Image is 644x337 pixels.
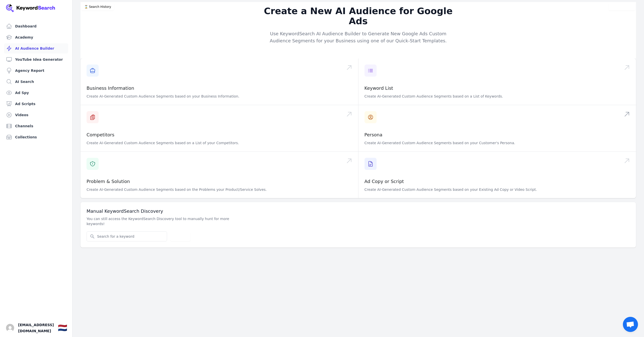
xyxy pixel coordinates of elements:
a: Ad Copy or Script [365,179,404,184]
a: Ad Scripts [4,99,68,109]
input: Search for a keyword [87,232,167,241]
a: AI Audience Builder [4,43,68,53]
a: Agency Report [4,66,68,76]
a: Persona [365,132,383,137]
span: [EMAIL_ADDRESS][DOMAIN_NAME] [18,322,54,334]
button: Video Tutorial [609,3,635,11]
a: Channels [4,121,68,131]
a: Problem & Solution [87,179,130,184]
a: Business Information [87,85,134,91]
a: Open de chat [623,317,638,332]
a: YouTube Idea Generator [4,54,68,65]
a: Competitors [87,132,114,137]
button: ⌛️ Search History [82,3,114,11]
img: Your Company [6,4,55,12]
button: Open user button [6,324,14,332]
button: Search [170,232,191,241]
a: Academy [4,32,68,42]
p: You can still access the KeywordSearch Discovery tool to manually hunt for more keywords! [87,216,231,226]
h3: Manual KeywordSearch Discovery [87,208,630,214]
a: Dashboard [4,21,68,31]
a: AI Search [4,77,68,87]
a: Collections [4,132,68,142]
h2: Create a New AI Audience for Google Ads [262,6,455,26]
button: 🇳🇱 [58,323,67,333]
p: Use KeywordSearch AI Audience Builder to Generate New Google Ads Custom Audience Segments for you... [262,30,455,44]
a: Ad Spy [4,88,68,98]
div: 🇳🇱 [58,323,67,332]
a: Keyword List [365,85,393,91]
a: Videos [4,110,68,120]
